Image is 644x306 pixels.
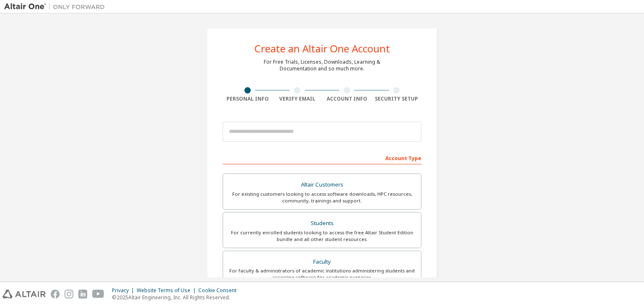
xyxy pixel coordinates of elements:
img: Altair One [4,3,109,11]
div: Faculty [228,256,416,268]
p: © 2025 Altair Engineering, Inc. All Rights Reserved. [112,294,241,301]
div: Altair Customers [228,179,416,191]
img: instagram.svg [65,290,73,298]
img: youtube.svg [92,290,104,298]
div: For currently enrolled students looking to access the free Altair Student Edition bundle and all ... [228,229,416,243]
div: For existing customers looking to access software downloads, HPC resources, community, trainings ... [228,191,416,204]
div: Security Setup [372,96,422,102]
div: Account Info [322,96,372,102]
div: Students [228,218,416,229]
div: Website Terms of Use [137,287,198,294]
div: Create an Altair One Account [254,44,390,54]
img: linkedin.svg [78,290,87,298]
div: Personal Info [223,96,273,102]
div: For Free Trials, Licenses, Downloads, Learning & Documentation and so much more. [264,59,380,72]
img: facebook.svg [51,290,60,298]
div: Privacy [112,287,137,294]
div: For faculty & administrators of academic institutions administering students and accessing softwa... [228,267,416,281]
div: Cookie Consent [198,287,241,294]
img: altair_logo.svg [3,290,46,298]
div: Account Type [223,151,421,164]
div: Verify Email [273,96,322,102]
